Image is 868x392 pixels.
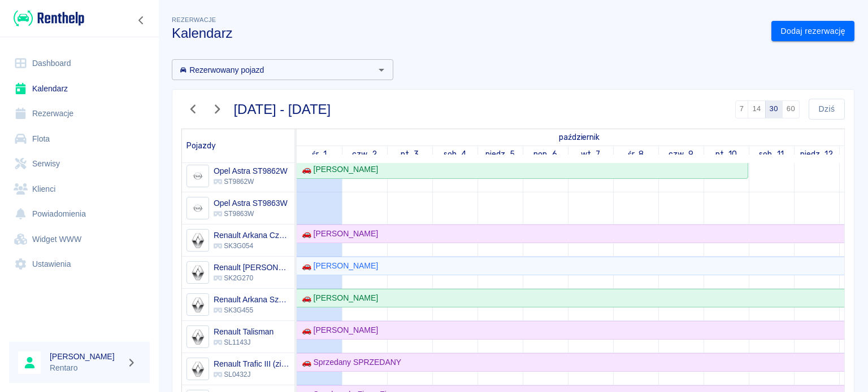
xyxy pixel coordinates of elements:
div: 🚗 [PERSON_NAME] [297,228,378,240]
button: Otwórz [374,62,389,78]
a: 10 października 2025 [713,146,740,162]
p: SL1143J [214,337,274,347]
p: ST9863W [214,209,288,219]
a: Renthelp logo [9,9,84,28]
a: Klienci [9,177,150,202]
button: 60 dni [782,100,800,118]
img: Image [188,360,207,378]
a: Dodaj rezerwację [771,21,854,42]
a: 12 października 2025 [797,146,836,162]
p: SL0432J [214,369,290,380]
a: 3 października 2025 [398,146,422,162]
a: Ustawienia [9,252,150,277]
img: Renthelp logo [14,9,84,28]
button: 30 dni [765,100,783,118]
a: 11 października 2025 [756,146,787,162]
a: 2 października 2025 [349,146,380,162]
img: Image [188,328,207,346]
span: Rezerwacje [172,16,216,23]
a: Dashboard [9,51,150,76]
p: ST9862W [214,177,288,187]
div: 🚗 [PERSON_NAME] [297,260,378,272]
button: Dziś [809,99,845,120]
input: Wyszukaj i wybierz pojazdy... [175,63,371,77]
a: 1 października 2025 [556,129,602,146]
a: 1 października 2025 [309,146,329,162]
a: 7 października 2025 [578,146,604,162]
h6: Opel Astra ST9862W [214,165,288,177]
div: 🚗 [PERSON_NAME] [297,324,378,336]
p: SK3G054 [214,241,290,251]
h6: Renault Arkana Czerwona [214,230,290,241]
div: 🚗 Sprzedany SPRZEDANY [297,356,401,368]
a: 6 października 2025 [531,146,560,162]
img: Image [188,167,207,186]
span: Pojazdy [186,141,216,151]
button: Zwiń nawigację [133,13,150,28]
h6: [PERSON_NAME] [50,351,122,362]
h6: Renault Arkana Morski [214,262,290,273]
img: Image [188,199,207,218]
img: Image [188,296,207,314]
a: Flota [9,126,150,152]
h6: Opel Astra ST9863W [214,197,288,209]
h6: Renault Trafic III (zielony) [214,358,290,369]
a: 9 października 2025 [666,146,696,162]
a: Powiadomienia [9,201,150,227]
h3: [DATE] - [DATE] [234,102,331,117]
h6: Renault Arkana Szara [214,294,290,305]
a: Rezerwacje [9,101,150,126]
button: 14 dni [748,100,765,118]
a: Kalendarz [9,76,150,102]
div: 🚗 [PERSON_NAME] [297,292,378,304]
a: 4 października 2025 [441,146,470,162]
h6: Renault Talisman [214,326,274,337]
p: SK3G455 [214,305,290,315]
a: 5 października 2025 [483,146,518,162]
h3: Kalendarz [172,25,762,41]
img: Image [188,231,207,250]
img: Image [188,263,207,282]
button: 7 dni [735,100,749,118]
p: Rentaro [50,362,122,374]
a: 8 października 2025 [625,146,647,162]
a: Serwisy [9,151,150,177]
div: 🚗 [PERSON_NAME] [297,164,378,175]
a: Widget WWW [9,227,150,252]
p: SK2G270 [214,273,290,283]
